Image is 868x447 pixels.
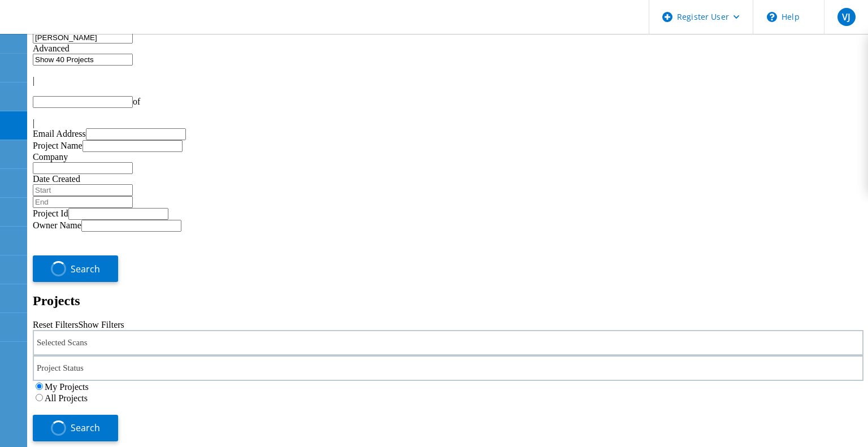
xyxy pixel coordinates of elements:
[33,184,133,196] input: Start
[33,320,78,329] a: Reset Filters
[78,320,124,329] a: Show Filters
[33,129,86,138] label: Email Address
[33,152,68,162] label: Company
[33,196,133,208] input: End
[767,12,777,22] svg: \n
[33,76,863,86] div: |
[45,382,89,392] label: My Projects
[33,293,80,308] b: Projects
[33,118,863,128] div: |
[33,32,133,44] input: Search projects by name, owner, ID, company, etc
[33,141,83,150] label: Project Name
[33,44,70,53] span: Advanced
[71,422,100,434] span: Search
[33,415,118,441] button: Search
[33,209,68,218] label: Project Id
[33,220,81,230] label: Owner Name
[133,97,140,106] span: of
[45,393,88,403] label: All Projects
[33,355,863,381] div: Project Status
[33,330,863,355] div: Selected Scans
[11,22,133,32] a: Live Optics Dashboard
[33,255,118,282] button: Search
[33,174,80,184] label: Date Created
[842,12,850,21] span: VJ
[71,263,100,275] span: Search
